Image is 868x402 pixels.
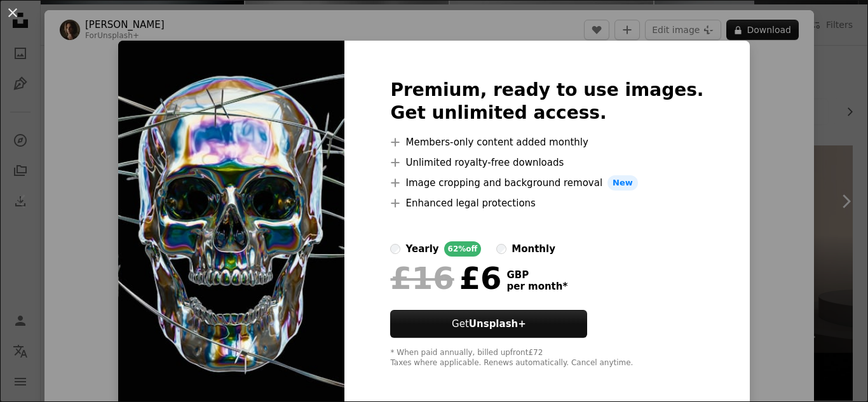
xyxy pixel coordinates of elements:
[444,241,482,257] div: 62% off
[390,135,703,150] li: Members-only content added monthly
[506,269,567,281] span: GBP
[390,175,703,191] li: Image cropping and background removal
[390,262,454,295] span: £16
[390,196,703,211] li: Enhanced legal protections
[390,79,703,124] h2: Premium, ready to use images. Get unlimited access.
[390,348,703,368] div: * When paid annually, billed upfront £72 Taxes where applicable. Renews automatically. Cancel any...
[607,175,638,191] span: New
[405,241,438,257] div: yearly
[390,155,703,170] li: Unlimited royalty-free downloads
[390,244,400,254] input: yearly62%off
[496,244,506,254] input: monthly
[469,318,526,330] strong: Unsplash+
[512,241,555,257] div: monthly
[390,262,501,295] div: £6
[390,310,587,338] button: GetUnsplash+
[506,281,567,292] span: per month *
